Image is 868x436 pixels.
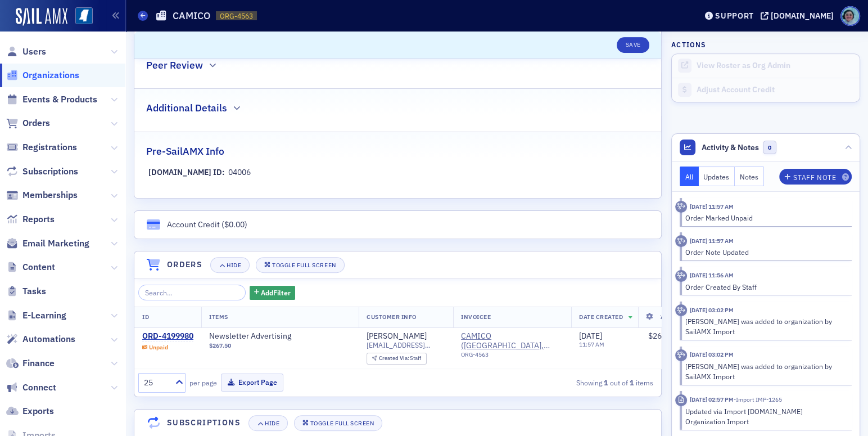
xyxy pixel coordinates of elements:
div: Activity [675,349,687,361]
span: E-Learning [22,309,66,322]
div: Staff Note [793,174,836,181]
span: Users [22,46,46,58]
span: Orders [22,117,50,129]
span: Events & Products [22,93,97,106]
button: Hide [210,257,250,273]
div: Imported Activity [675,394,687,406]
a: Newsletter Advertising [209,331,351,341]
button: All [680,167,699,186]
button: AddFilter [250,286,296,300]
a: Tasks [6,285,46,298]
div: Order Note Updated [685,247,844,257]
h1: CAMICO [173,9,210,23]
h2: Peer Review [146,58,203,73]
strong: 1 [602,377,609,388]
span: ORG-4563 [220,11,253,21]
div: Account Credit ( ) [167,219,247,231]
span: Connect [22,381,56,394]
a: Content [6,261,55,273]
div: Staff [379,356,422,362]
a: Subscriptions [6,165,78,178]
a: Reports [6,213,55,226]
span: Profile [840,6,860,26]
span: Subscriptions [22,165,78,178]
h4: Subscriptions [167,417,241,429]
div: Activity [675,270,687,282]
time: 5/5/2025 03:02 PM [690,306,734,314]
div: Created Via: Staff [367,353,427,365]
time: 7/28/2025 11:56 AM [690,271,734,279]
div: [DOMAIN_NAME] ID: [148,167,224,178]
h4: Actions [671,39,706,50]
button: Updates [699,167,735,186]
div: Hide [265,420,279,426]
h4: Orders [167,259,202,271]
a: Orders [6,117,50,129]
div: [DOMAIN_NAME] [771,11,834,21]
div: Showing out of items [489,377,653,388]
a: [PERSON_NAME] [367,331,427,341]
a: Connect [6,381,56,394]
a: CAMICO ([GEOGRAPHIC_DATA], [GEOGRAPHIC_DATA]) [461,331,563,351]
div: Activity [675,201,687,213]
span: Items [209,313,228,321]
span: Activity & Notes [702,142,759,154]
time: 5/5/2025 02:57 PM [690,395,734,403]
strong: 1 [627,377,635,388]
div: Updated via Import [DOMAIN_NAME] Organization Import [685,406,844,427]
div: Support [715,11,754,21]
button: Toggle Full Screen [294,415,383,431]
span: Created Via : [379,354,410,362]
div: Order Marked Unpaid [685,213,844,223]
span: Import IMP-1265 [734,395,782,403]
a: Registrations [6,141,77,154]
span: Registrations [22,141,77,154]
span: Memberships [22,189,78,201]
img: SailAMX [16,8,67,26]
h2: Pre-SailAMX Info [146,144,224,159]
span: $267.50 [648,331,677,341]
time: 11:57 AM [579,340,604,348]
a: E-Learning [6,309,66,322]
span: Organizations [22,69,79,82]
a: Email Marketing [6,237,89,250]
button: Toggle Full Screen [256,257,345,273]
div: 04006 [228,167,251,178]
span: Email Marketing [22,237,89,250]
button: Save [617,37,649,53]
span: CAMICO (San Mateo, CA) [461,331,563,362]
time: 5/5/2025 03:02 PM [690,350,734,358]
a: Memberships [6,189,78,201]
input: Search… [138,285,246,300]
button: Hide [248,415,288,431]
button: [DOMAIN_NAME] [761,12,838,20]
span: ID [142,313,149,321]
div: ORD-4199980 [142,331,193,341]
button: Notes [735,167,764,186]
span: Add Filter [261,287,291,298]
div: [PERSON_NAME] was added to organization by SailAMX Import [685,316,844,337]
a: Automations [6,333,75,345]
span: CAMICO (San Mateo, CA) [461,331,563,351]
span: Customer Info [367,313,417,321]
div: 25 [144,377,169,389]
span: Reports [22,213,55,226]
time: 7/28/2025 11:57 AM [690,237,734,245]
img: SailAMX [75,7,93,25]
span: Exports [22,405,54,417]
a: Events & Products [6,93,97,106]
button: Export Page [221,374,283,391]
button: Staff Note [779,169,852,185]
div: Adjust Account Credit [697,85,854,95]
div: Activity [675,235,687,247]
span: Finance [22,357,55,370]
a: View Homepage [67,7,93,26]
h2: Additional Details [146,101,227,115]
a: Adjust Account Credit [672,78,860,102]
span: Invoicee [461,313,491,321]
div: Toggle Full Screen [310,420,374,426]
label: per page [189,377,217,388]
div: Hide [227,262,241,268]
